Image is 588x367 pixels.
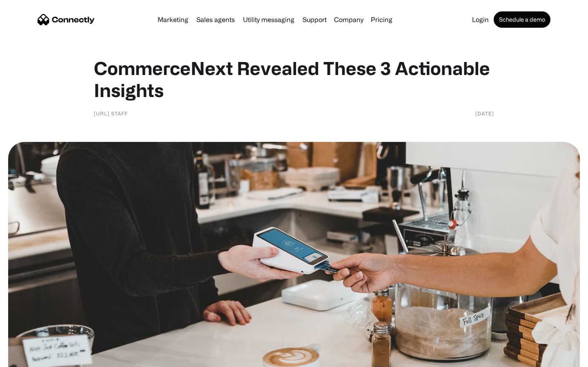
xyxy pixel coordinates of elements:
[193,16,238,23] a: Sales agents
[240,16,298,23] a: Utility messaging
[16,353,49,364] ul: Language list
[94,57,494,101] h1: CommerceNext Revealed These 3 Actionable Insights
[469,16,492,23] a: Login
[94,109,128,117] div: [URL] Staff
[299,16,330,23] a: Support
[494,11,550,28] a: Schedule a demo
[8,353,49,364] aside: Language selected: English
[367,16,396,23] a: Pricing
[334,14,363,25] div: Company
[475,109,494,117] div: [DATE]
[154,16,192,23] a: Marketing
